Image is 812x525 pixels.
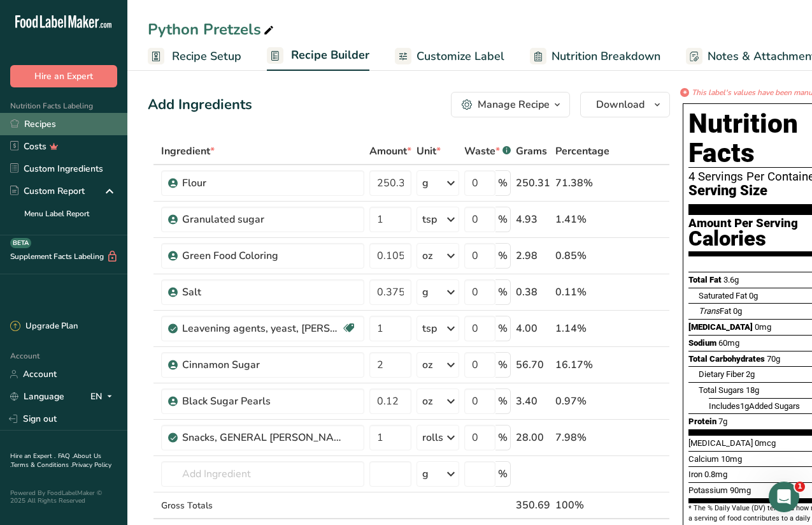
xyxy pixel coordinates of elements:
[688,322,753,332] span: [MEDICAL_DATA]
[182,357,341,373] div: Cinnamon Sugar
[291,47,369,64] span: Recipe Builder
[422,394,432,409] div: oz
[182,430,341,445] div: Snacks, GENERAL [PERSON_NAME] Fruit Roll Ups, [PERSON_NAME] flavored, with vitamin C
[516,430,550,445] div: 28.00
[688,438,753,448] span: [MEDICAL_DATA]
[699,306,731,316] span: Fat
[688,218,798,230] div: Amount Per Serving
[516,285,550,300] div: 0.38
[422,175,429,191] div: g
[10,65,117,87] button: Hire an Expert
[699,306,720,316] i: Trans
[688,275,722,285] span: Total Fat
[688,417,716,426] span: Protein
[464,144,511,159] div: Waste
[746,369,755,379] span: 2g
[555,175,609,191] div: 71.38%
[182,321,341,336] div: Leavening agents, yeast, [PERSON_NAME], active dry
[172,48,241,65] span: Recipe Setup
[746,385,759,395] span: 18g
[516,175,550,191] div: 250.31
[740,401,749,411] span: 1g
[148,42,241,71] a: Recipe Setup
[709,401,800,411] span: Includes Added Sugars
[10,489,117,505] div: Powered By FoodLabelMaker © 2025 All Rights Reserved
[10,184,85,198] div: Custom Report
[555,144,609,159] span: Percentage
[182,248,341,263] div: Green Food Coloring
[161,499,364,512] div: Gross Totals
[755,322,771,332] span: 0mg
[10,452,101,470] a: About Us .
[688,230,798,248] div: Calories
[58,452,73,461] a: FAQ .
[723,275,739,285] span: 3.6g
[451,92,570,117] button: Manage Recipe
[555,394,609,409] div: 0.97%
[699,385,744,395] span: Total Sugars
[516,394,550,409] div: 3.40
[417,144,441,159] span: Unit
[555,498,609,513] div: 100%
[555,357,609,373] div: 16.17%
[516,144,547,159] span: Grams
[755,438,776,448] span: 0mcg
[555,212,609,227] div: 1.41%
[422,285,429,300] div: g
[699,291,747,300] span: Saturated Fat
[688,354,765,364] span: Total Carbohydrates
[10,320,78,333] div: Upgrade Plan
[10,452,55,461] a: Hire an Expert .
[730,485,751,495] span: 90mg
[516,321,550,336] div: 4.00
[369,144,411,159] span: Amount
[395,42,504,71] a: Customize Label
[422,357,432,373] div: oz
[182,394,341,409] div: Black Sugar Pearls
[749,291,758,300] span: 0g
[733,306,742,316] span: 0g
[182,175,341,191] div: Flour
[688,470,702,479] span: Iron
[596,97,645,112] span: Download
[688,454,719,464] span: Calcium
[530,42,660,71] a: Nutrition Breakdown
[422,212,437,227] div: tsp
[422,466,429,482] div: g
[516,357,550,373] div: 56.70
[422,430,443,445] div: rolls
[699,369,744,379] span: Dietary Fiber
[478,97,550,112] div: Manage Recipe
[148,94,252,115] div: Add Ingredients
[90,389,117,404] div: EN
[182,285,341,300] div: Salt
[10,238,31,248] div: BETA
[555,248,609,263] div: 0.85%
[11,461,72,470] a: Terms & Conditions .
[555,285,609,300] div: 0.11%
[555,321,609,336] div: 1.14%
[718,338,739,348] span: 60mg
[688,338,716,348] span: Sodium
[72,461,111,470] a: Privacy Policy
[688,485,728,495] span: Potassium
[267,41,369,71] a: Recipe Builder
[552,48,660,65] span: Nutrition Breakdown
[718,417,727,426] span: 7g
[417,48,504,65] span: Customize Label
[767,354,780,364] span: 70g
[161,461,364,487] input: Add Ingredient
[555,430,609,445] div: 7.98%
[182,212,341,227] div: Granulated sugar
[580,92,670,117] button: Download
[769,482,799,512] iframe: Intercom live chat
[516,248,550,263] div: 2.98
[10,385,64,408] a: Language
[516,498,550,513] div: 350.69
[161,144,215,159] span: Ingredient
[422,321,437,336] div: tsp
[795,482,805,492] span: 1
[516,212,550,227] div: 4.93
[422,248,432,263] div: oz
[704,470,727,479] span: 0.8mg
